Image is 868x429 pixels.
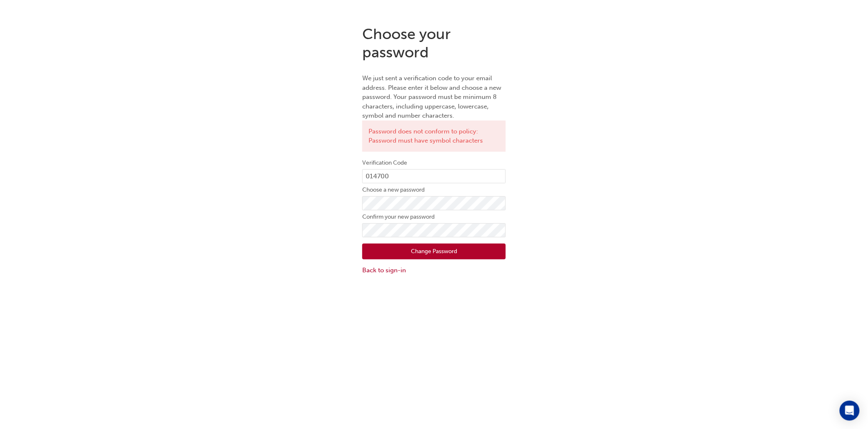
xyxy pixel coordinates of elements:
a: Back to sign-in [362,266,506,275]
label: Verification Code [362,158,506,168]
input: e.g. 123456 [362,169,506,183]
p: We just sent a verification code to your email address. Please enter it below and choose a new pa... [362,74,506,121]
div: Password does not conform to policy: Password must have symbol characters [362,121,506,152]
button: Change Password [362,244,506,259]
label: Confirm your new password [362,212,506,222]
label: Choose a new password [362,185,506,195]
h1: Choose your password [362,25,506,61]
div: Open Intercom Messenger [840,401,860,421]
